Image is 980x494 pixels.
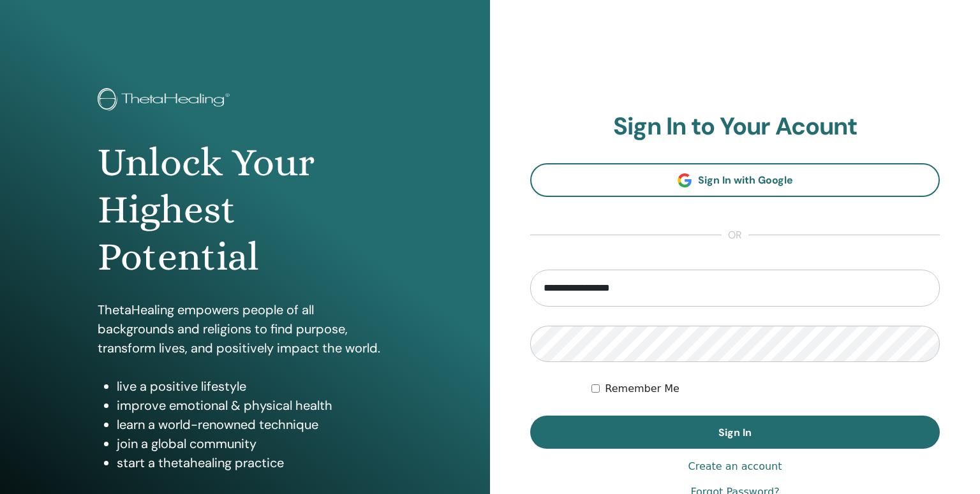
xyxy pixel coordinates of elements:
[117,396,392,415] li: improve emotional & physical health
[530,163,940,197] a: Sign In with Google
[117,377,392,396] li: live a positive lifestyle
[530,416,940,449] button: Sign In
[117,415,392,434] li: learn a world-renowned technique
[117,434,392,453] li: join a global community
[698,173,793,187] span: Sign In with Google
[591,381,940,396] div: Keep me authenticated indefinitely or until I manually logout
[718,426,752,439] span: Sign In
[722,228,748,243] span: or
[605,381,679,396] label: Remember Me
[530,112,940,142] h2: Sign In to Your Acount
[688,459,782,474] a: Create an account
[98,139,392,281] h1: Unlock Your Highest Potential
[117,453,392,472] li: start a thetahealing practice
[98,300,392,358] p: ThetaHealing empowers people of all backgrounds and religions to find purpose, transform lives, a...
